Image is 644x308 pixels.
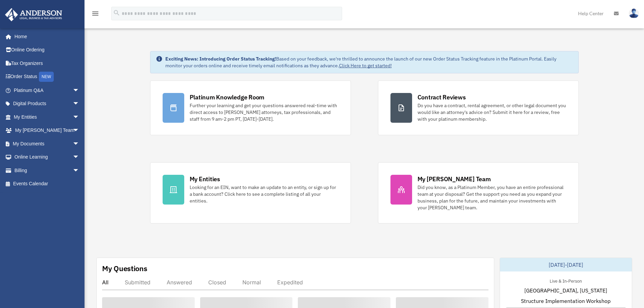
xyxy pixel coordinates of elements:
div: Further your learning and get your questions answered real-time with direct access to [PERSON_NAM... [190,102,338,122]
div: Normal [242,279,261,286]
a: Events Calendar [5,177,90,191]
a: menu [91,12,99,18]
div: NEW [39,72,54,82]
a: My Entities Looking for an EIN, want to make an update to an entity, or sign up for a bank accoun... [150,162,351,223]
div: Platinum Knowledge Room [190,93,265,101]
span: arrow_drop_down [73,97,86,111]
div: Closed [208,279,226,286]
div: Looking for an EIN, want to make an update to an entity, or sign up for a bank account? Click her... [190,184,338,204]
img: User Pic [629,8,639,18]
div: My Entities [190,175,220,183]
a: Order StatusNEW [5,70,90,84]
div: Submitted [125,279,150,286]
div: My Questions [102,263,147,274]
div: Did you know, as a Platinum Member, you have an entire professional team at your disposal? Get th... [418,184,566,211]
span: arrow_drop_down [73,137,86,151]
a: Platinum Q&Aarrow_drop_down [5,84,90,97]
a: My Entitiesarrow_drop_down [5,110,90,124]
i: menu [91,9,99,18]
a: Click Here to get started! [339,63,392,69]
a: My [PERSON_NAME] Teamarrow_drop_down [5,124,90,137]
div: Contract Reviews [418,93,466,101]
a: Billingarrow_drop_down [5,164,90,177]
span: arrow_drop_down [73,84,86,97]
span: arrow_drop_down [73,124,86,138]
a: My Documentsarrow_drop_down [5,137,90,150]
div: Do you have a contract, rental agreement, or other legal document you would like an attorney's ad... [418,102,566,122]
a: Online Learningarrow_drop_down [5,150,90,164]
span: arrow_drop_down [73,110,86,124]
a: Online Ordering [5,43,90,57]
a: Tax Organizers [5,56,90,70]
div: [DATE]-[DATE] [500,258,632,271]
div: All [102,279,109,286]
div: My [PERSON_NAME] Team [418,175,491,183]
span: Structure Implementation Workshop [521,297,611,305]
span: arrow_drop_down [73,164,86,177]
span: [GEOGRAPHIC_DATA], [US_STATE] [524,286,607,294]
a: Contract Reviews Do you have a contract, rental agreement, or other legal document you would like... [378,80,579,135]
span: arrow_drop_down [73,150,86,164]
a: Platinum Knowledge Room Further your learning and get your questions answered real-time with dire... [150,80,351,135]
i: search [113,9,120,17]
strong: Exciting News: Introducing Order Status Tracking! [165,56,276,62]
img: Anderson Advisors Platinum Portal [3,8,64,21]
a: Home [5,30,86,43]
div: Answered [167,279,192,286]
div: Based on your feedback, we're thrilled to announce the launch of our new Order Status Tracking fe... [165,55,573,69]
div: Expedited [277,279,303,286]
a: Digital Productsarrow_drop_down [5,97,90,111]
a: My [PERSON_NAME] Team Did you know, as a Platinum Member, you have an entire professional team at... [378,162,579,223]
div: Live & In-Person [544,277,587,284]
